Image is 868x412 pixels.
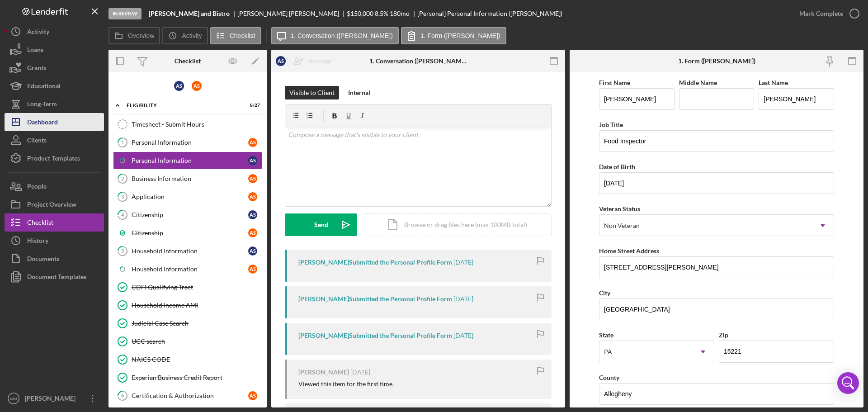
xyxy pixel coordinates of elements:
[347,9,373,17] span: $150,000
[27,177,47,198] div: People
[113,170,262,188] a: 2Business InformationAS
[453,259,473,266] time: 2025-06-18 15:40
[5,131,104,149] button: Clients
[127,103,237,108] div: Eligibility
[132,302,262,309] div: Household Income AMI
[298,380,394,388] div: Viewed this item for the first time.
[599,289,610,297] label: City
[27,268,86,288] div: Document Templates
[113,152,262,170] a: Personal InformationAS
[27,232,48,252] div: History
[113,224,262,242] a: CitizenshipAS
[113,115,262,133] a: Timesheet - Submit Hours
[27,113,58,133] div: Dashboard
[298,295,452,303] div: [PERSON_NAME] Submitted the Personal Profile Form
[113,260,262,278] a: Household InformationAS
[5,23,104,41] a: Activity
[420,32,500,39] label: 1. Form ([PERSON_NAME])
[248,192,257,201] div: A S
[27,195,76,216] div: Project Overview
[244,103,260,108] div: 8 / 27
[5,59,104,77] a: Grants
[5,77,104,95] button: Educational
[308,52,333,70] div: Reassign
[113,296,262,314] a: Household Income AMI
[759,79,788,86] label: Last Name
[401,27,506,44] button: 1. Form ([PERSON_NAME])
[27,250,59,270] div: Documents
[790,5,863,23] button: Mark Complete
[719,331,728,339] label: Zip
[604,222,640,229] div: Non Veteran
[121,194,124,199] tspan: 3
[248,210,257,219] div: A S
[132,193,248,200] div: Application
[599,79,630,86] label: First Name
[248,228,257,237] div: A S
[132,247,248,255] div: Household Information
[132,374,262,381] div: Experian Business Credit Report
[289,86,335,99] div: Visible to Client
[27,59,46,79] div: Grants
[121,139,124,145] tspan: 1
[113,206,262,224] a: 4CitizenshipAS
[132,229,248,237] div: Citizenship
[192,81,202,91] div: A S
[132,356,262,363] div: NAICS CODE
[132,265,248,273] div: Household Information
[604,348,612,355] div: PA
[230,32,255,39] label: Checklist
[113,278,262,296] a: CDFI Qualifying Tract
[113,133,262,152] a: 1Personal InformationAS
[113,387,262,405] a: 6Certification & AuthorizationAS
[5,389,104,407] button: MN[PERSON_NAME]
[5,213,104,232] button: Checklist
[285,213,357,236] button: Send
[5,95,104,113] a: Long-Term
[298,259,452,266] div: [PERSON_NAME] Submitted the Personal Profile Form
[599,163,635,170] label: Date of Birth
[128,32,154,39] label: Overview
[369,57,467,65] div: 1. Conversation ([PERSON_NAME])
[5,177,104,195] button: People
[5,113,104,131] button: Dashboard
[453,332,473,339] time: 2025-06-17 17:10
[121,175,124,181] tspan: 2
[5,268,104,286] a: Document Templates
[132,320,262,327] div: Judicial Case Search
[121,393,124,398] tspan: 6
[248,156,257,165] div: A S
[10,396,17,401] text: MN
[291,32,393,39] label: 1. Conversation ([PERSON_NAME])
[298,332,452,339] div: [PERSON_NAME] Submitted the Personal Profile Form
[5,41,104,59] a: Loans
[5,250,104,268] button: Documents
[132,392,248,399] div: Certification & Authorization
[314,213,328,236] div: Send
[5,232,104,250] button: History
[113,188,262,206] a: 3ApplicationAS
[5,149,104,167] button: Product Templates
[27,41,43,61] div: Loans
[132,338,262,345] div: UCC search
[132,139,248,146] div: Personal Information
[132,211,248,218] div: Citizenship
[5,195,104,213] a: Project Overview
[453,295,473,303] time: 2025-06-18 14:56
[375,10,388,17] div: 8.5 %
[27,77,61,97] div: Educational
[298,369,349,376] div: [PERSON_NAME]
[121,248,124,254] tspan: 5
[276,56,286,66] div: A S
[27,95,57,115] div: Long-Term
[113,332,262,350] a: UCC search
[132,121,262,128] div: Timesheet - Submit Hours
[149,10,230,17] b: [PERSON_NAME] and Bistro
[113,350,262,369] a: NAICS CODE
[248,138,257,147] div: A S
